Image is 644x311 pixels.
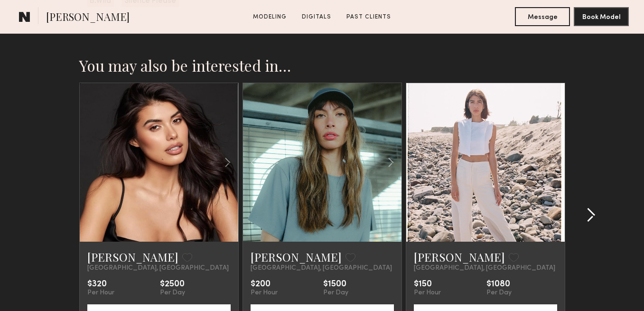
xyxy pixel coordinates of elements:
[414,289,441,297] div: Per Hour
[414,264,555,272] span: [GEOGRAPHIC_DATA], [GEOGRAPHIC_DATA]
[486,280,512,289] div: $1080
[414,280,441,289] div: $150
[251,249,342,264] a: [PERSON_NAME]
[160,280,185,289] div: $2500
[486,289,512,297] div: Per Day
[298,13,335,21] a: Digitals
[160,289,185,297] div: Per Day
[251,280,278,289] div: $200
[249,13,290,21] a: Modeling
[343,13,395,21] a: Past Clients
[515,7,570,26] button: Message
[574,7,629,26] button: Book Model
[251,289,278,297] div: Per Hour
[574,12,629,20] a: Book Model
[87,289,114,297] div: Per Hour
[323,280,348,289] div: $1500
[87,264,229,272] span: [GEOGRAPHIC_DATA], [GEOGRAPHIC_DATA]
[46,9,130,26] span: [PERSON_NAME]
[87,280,114,289] div: $320
[79,56,565,75] h2: You may also be interested in…
[323,289,348,297] div: Per Day
[87,249,178,264] a: [PERSON_NAME]
[414,249,505,264] a: [PERSON_NAME]
[251,264,392,272] span: [GEOGRAPHIC_DATA], [GEOGRAPHIC_DATA]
